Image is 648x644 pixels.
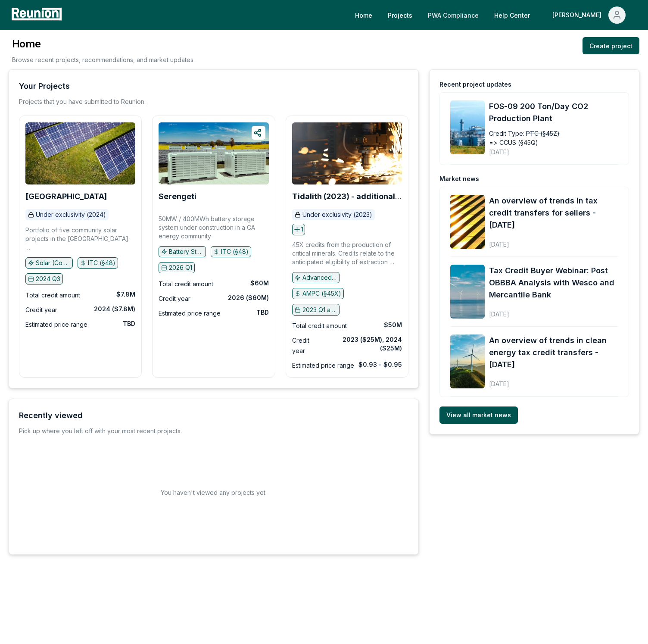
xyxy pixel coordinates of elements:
span: PTC (§45Z) [526,129,560,138]
a: Serengeti [159,192,196,201]
a: Projects [381,6,419,24]
a: FOS-09 200 Ton/Day CO2 Production Plant [489,100,629,125]
button: Advanced manufacturing [292,272,340,283]
div: 2023 ($25M), 2024 ($25M) [322,335,402,353]
div: Total credit amount [159,279,213,289]
p: ITC (§48) [88,259,115,267]
a: Home [348,6,379,24]
p: Under exclusivity (2024) [36,210,106,219]
div: Credit year [292,335,323,356]
a: [GEOGRAPHIC_DATA] [25,192,107,201]
p: ITC (§48) [221,247,249,256]
div: $7.8M [116,290,135,299]
a: An overview of trends in tax credit transfers for sellers - [DATE] [489,195,618,231]
div: Total credit amount [25,290,80,300]
button: 2026 Q1 [159,262,195,273]
div: Credit Type: [489,129,524,138]
a: Help Center [487,6,537,24]
p: 45X credits from the production of critical minerals. Credits relate to the anticipated eligibili... [292,241,402,266]
h3: Home [12,37,195,51]
button: 1 [292,224,305,235]
div: [DATE] [489,234,618,249]
p: Advanced manufacturing [302,273,337,282]
p: 2024 Q3 [36,275,60,283]
a: View all market news [439,406,518,424]
p: AMPC (§45X) [302,289,341,298]
div: 2024 ($7.8M) [94,305,135,313]
p: Browse recent projects, recommendations, and market updates. [12,55,195,64]
button: Solar (Community) [25,257,73,269]
div: [DATE] [489,303,618,319]
div: Estimated price range [25,319,87,330]
p: Portfolio of five community solar projects in the [GEOGRAPHIC_DATA]. Two projects are being place... [25,226,135,252]
div: Pick up where you left off with your most recent projects. [19,427,182,435]
div: [DATE] [489,141,629,156]
div: Total credit amount [292,321,347,331]
div: Recent project updates [439,80,511,89]
a: Create project [583,37,639,54]
p: Under exclusivity (2023) [302,210,372,219]
div: [PERSON_NAME] [552,6,605,24]
div: Market news [439,175,479,183]
div: Recently viewed [19,410,83,422]
button: 2024 Q3 [25,273,63,284]
b: Tidalith (2023) - additional volume [292,192,402,209]
div: TBD [123,319,135,328]
p: 50MW / 400MWh battery storage system under construction in a CA energy community [159,215,268,241]
img: FOS-09 200 Ton/Day CO2 Production Plant [450,100,485,154]
a: Tax Credit Buyer Webinar: Post OBBBA Analysis with Wesco and Mercantile Bank [489,265,618,301]
p: Battery Storage [169,247,203,256]
img: Broad Peak [25,122,135,184]
div: Estimated price range [159,308,221,319]
div: Credit year [159,294,190,304]
div: $0.93 - $0.95 [358,360,402,369]
div: TBD [256,308,269,317]
button: Battery Storage [159,246,206,257]
a: PWA Compliance [421,6,486,24]
img: Tax Credit Buyer Webinar: Post OBBBA Analysis with Wesco and Mercantile Bank [450,265,485,319]
div: $60M [250,279,269,288]
a: An overview of trends in clean energy tax credit transfers - [DATE] [489,335,618,371]
p: 2026 Q1 [169,263,192,272]
p: Projects that you have submitted to Reunion. [19,97,146,106]
nav: Main [348,6,639,24]
p: 2023 Q1 and earlier [302,306,337,314]
span: => CCUS (§45Q) [489,138,538,147]
div: Credit year [25,305,57,315]
p: Solar (Community) [36,259,70,267]
img: An overview of trends in tax credit transfers for sellers - September 2025 [450,195,485,249]
a: Tidalith (2023) - additional volume [292,192,402,201]
img: Tidalith (2023) - additional volume [292,122,402,184]
a: FOS-09 200 Ton/Day CO2 Production Plant [450,100,485,156]
div: $50M [384,321,402,329]
button: [PERSON_NAME] [545,6,632,24]
div: [DATE] [489,373,618,388]
div: Your Projects [19,80,70,92]
h2: You haven't viewed any projects yet. [161,488,267,497]
div: 2026 ($60M) [228,294,269,302]
div: Estimated price range [292,360,354,371]
img: Serengeti [159,122,268,184]
img: An overview of trends in clean energy tax credit transfers - August 2025 [450,335,485,388]
button: 2023 Q1 and earlier [292,304,340,315]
